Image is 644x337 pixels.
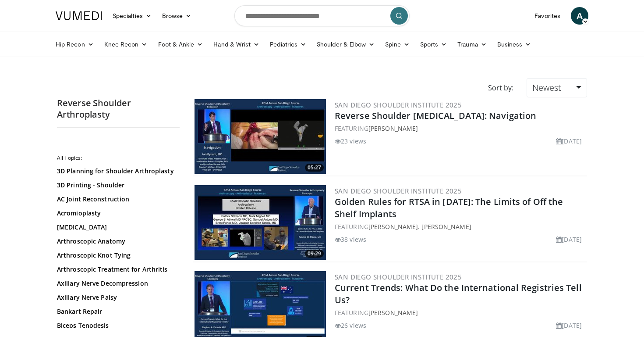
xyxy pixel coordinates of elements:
span: Newest [532,82,561,93]
a: 09:29 [195,185,326,260]
a: Arthroscopic Anatomy [57,237,175,246]
h2: Reverse Shoulder Arthroplasty [57,97,180,120]
img: 01590781-5d09-4020-92b6-0e29938be251.300x170_q85_crop-smart_upscale.jpg [195,185,326,260]
a: A [571,7,588,25]
a: Current Trends: What Do the International Registries Tell Us? [335,282,582,306]
div: FEATURING [335,222,585,231]
span: 09:29 [305,250,324,258]
a: Business [492,36,537,53]
div: FEATURING [335,124,585,133]
a: Browse [157,7,197,25]
a: [PERSON_NAME]. [PERSON_NAME] [368,222,471,231]
a: Shoulder & Elbow [311,36,380,53]
a: San Diego Shoulder Institute 2025 [335,272,462,281]
a: 05:27 [195,99,326,174]
li: [DATE] [556,136,582,146]
a: Sports [415,36,453,53]
a: 3D Printing - Shoulder [57,181,175,190]
li: 26 views [335,321,366,330]
a: Acromioplasty [57,209,175,218]
a: Favorites [529,7,566,25]
a: [PERSON_NAME] [368,124,418,133]
li: [DATE] [556,321,582,330]
a: Newest [527,78,587,97]
a: Hip Recon [50,36,99,53]
a: Foot & Ankle [153,36,209,53]
input: Search topics, interventions [234,5,410,26]
a: 3D Planning for Shoulder Arthroplasty [57,167,175,176]
a: Pediatrics [265,36,311,53]
li: 23 views [335,136,366,146]
li: [DATE] [556,235,582,244]
div: Sort by: [481,78,520,97]
a: Biceps Tenodesis [57,321,175,330]
a: Knee Recon [99,36,153,53]
a: Reverse Shoulder [MEDICAL_DATA]: Navigation [335,110,536,122]
a: [MEDICAL_DATA] [57,223,175,232]
a: Axillary Nerve Palsy [57,293,175,302]
span: 05:27 [305,164,324,172]
img: VuMedi Logo [56,11,102,20]
h2: All Topics: [57,154,177,161]
a: Trauma [452,36,492,53]
a: AC Joint Reconstruction [57,195,175,204]
div: FEATURING [335,308,585,317]
a: Axillary Nerve Decompression [57,279,175,288]
img: 53b82002-5664-47a2-9252-d395f7763fbc.300x170_q85_crop-smart_upscale.jpg [195,99,326,174]
li: 38 views [335,235,366,244]
a: San Diego Shoulder Institute 2025 [335,100,462,109]
a: Bankart Repair [57,307,175,316]
a: [PERSON_NAME] [368,308,418,317]
a: San Diego Shoulder Institute 2025 [335,186,462,195]
a: Arthroscopic Knot Tying [57,251,175,260]
a: Spine [380,36,414,53]
a: Specialties [107,7,157,25]
a: Arthroscopic Treatment for Arthritis [57,265,175,274]
a: Hand & Wrist [208,36,265,53]
a: Golden Rules for RTSA in [DATE]: The Limits of Off the Shelf Implants [335,196,563,220]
